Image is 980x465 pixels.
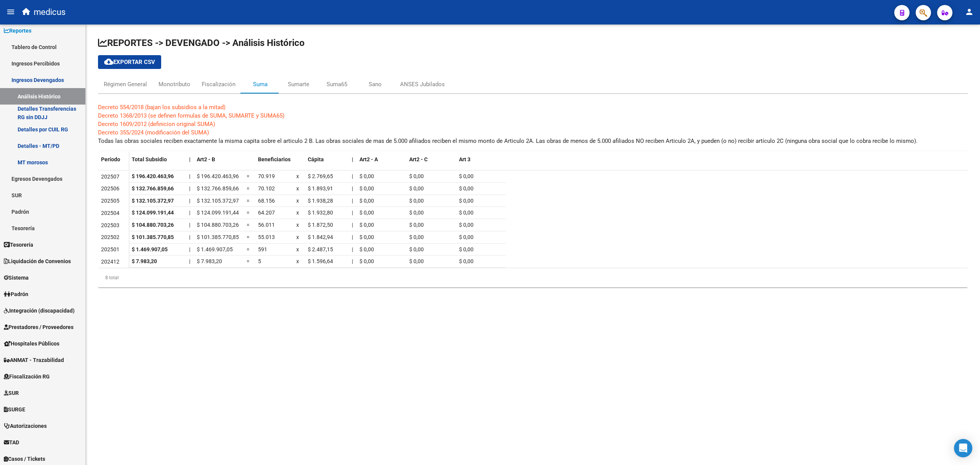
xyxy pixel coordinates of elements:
span: Hospitales Públicos [4,339,59,348]
span: $ 0,00 [459,185,474,192]
span: | [189,258,190,264]
span: | [352,185,353,192]
div: Open Intercom Messenger [954,439,972,457]
span: 202502 [101,234,119,240]
span: $ 0,00 [409,185,424,192]
span: = [247,198,250,204]
strong: $ 196.420.463,96 [132,173,174,179]
span: | [189,173,190,179]
span: Total Subsidio [132,156,167,162]
span: $ 0,00 [359,222,374,228]
span: Tesorería [4,241,33,249]
strong: $ 7.983,20 [132,258,157,264]
datatable-header-cell: Total Subsidio [129,151,186,183]
div: ANSES Jubilados [400,80,445,88]
span: $ 1.842,94 [308,234,333,240]
span: x [296,210,299,216]
span: 202505 [101,198,119,204]
strong: $ 101.385.770,85 [132,234,174,240]
strong: $ 104.880.703,26 [132,222,174,228]
span: Fiscalización RG [4,372,50,381]
span: = [247,234,250,240]
span: $ 0,00 [459,198,474,204]
span: $ 104.880.703,26 [197,222,239,228]
span: Casos / Tickets [4,455,45,463]
button: Exportar CSV [98,55,161,69]
span: $ 1.893,91 [308,185,333,192]
span: | [189,222,190,228]
span: $ 0,00 [459,173,474,179]
span: | [352,258,353,264]
span: Padrón [4,290,28,298]
span: 5 [258,258,261,264]
a: Decreto 355/2024 (modificación del SUMA) [98,129,209,136]
span: Período [101,156,120,162]
span: $ 7.983,20 [197,258,222,264]
span: | [189,246,190,252]
span: = [247,185,250,192]
span: Art2 - A [359,156,378,162]
div: Suma [253,80,268,88]
h1: REPORTES -> DEVENGADO -> Análisis Histórico [98,37,968,49]
span: 202504 [101,210,119,216]
span: 591 [258,246,267,252]
span: 70.102 [258,185,275,192]
span: | [189,156,191,162]
span: $ 0,00 [459,222,474,228]
span: 55.013 [258,234,275,240]
span: $ 1.932,80 [308,210,333,216]
span: $ 0,00 [459,234,474,240]
span: Beneficiarios [258,156,291,162]
span: $ 0,00 [359,198,374,204]
div: 8 total [98,268,968,287]
span: $ 0,00 [359,258,374,264]
datatable-header-cell: Art2 - B [194,151,243,183]
span: = [247,173,250,179]
span: 70.919 [258,173,275,179]
span: Liquidación de Convenios [4,257,71,265]
span: Art2 - B [197,156,215,162]
span: 202412 [101,259,119,265]
span: | [189,234,190,240]
span: SUR [4,389,19,397]
span: 68.156 [258,198,275,204]
span: 202507 [101,174,119,180]
div: Sumarte [288,80,309,88]
span: = [247,222,250,228]
strong: $ 124.099.191,44 [132,210,174,216]
span: $ 1.469.907,05 [197,246,233,252]
span: $ 0,00 [459,258,474,264]
datatable-header-cell: Art 3 [456,151,506,183]
span: | [352,198,353,204]
span: ANMAT - Trazabilidad [4,356,64,364]
a: Decreto 1609/2012 (definicion original SUMA) [98,121,215,128]
span: $ 0,00 [459,210,474,216]
div: Suma65 [327,80,347,88]
span: x [296,173,299,179]
span: $ 1.596,64 [308,258,333,264]
div: Régimen General [104,80,147,88]
mat-icon: cloud_download [104,57,113,66]
mat-icon: menu [6,7,15,16]
span: | [189,210,190,216]
span: $ 1.938,28 [308,198,333,204]
span: | [352,173,353,179]
span: 202501 [101,246,119,252]
datatable-header-cell: Art2 - C [406,151,456,183]
span: $ 0,00 [409,234,424,240]
span: $ 196.420.463,96 [197,173,239,179]
span: Reportes [4,26,31,35]
strong: $ 132.766.859,66 [132,185,174,192]
span: $ 2.487,15 [308,246,333,252]
span: x [296,185,299,192]
span: $ 2.769,65 [308,173,333,179]
span: $ 132.766.859,66 [197,185,239,192]
span: = [247,246,250,252]
span: Prestadores / Proveedores [4,323,73,331]
span: 202506 [101,185,119,192]
mat-icon: person [965,7,974,16]
datatable-header-cell: | [186,151,194,183]
span: Exportar CSV [104,59,155,65]
div: Fiscalización [202,80,235,88]
span: $ 0,00 [359,210,374,216]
